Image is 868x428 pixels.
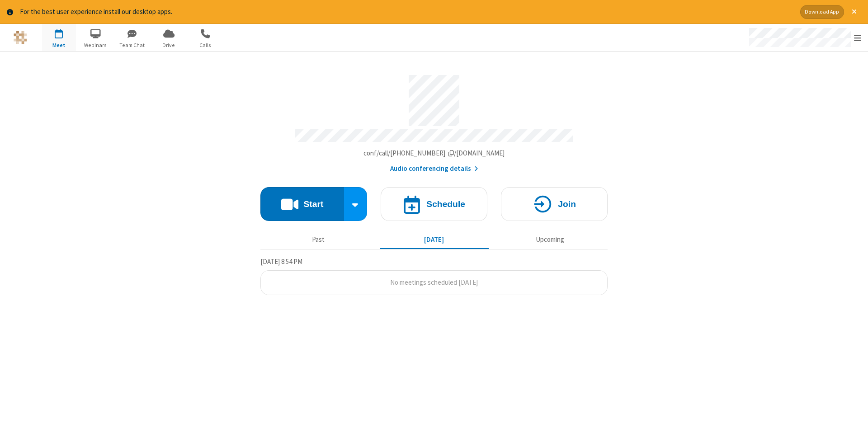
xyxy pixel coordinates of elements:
button: Join [501,187,608,221]
button: Audio conferencing details [390,164,478,174]
span: [DATE] 8:54 PM [260,257,302,266]
button: Schedule [381,187,487,221]
img: QA Selenium DO NOT DELETE OR CHANGE [14,31,27,44]
button: Copy my meeting room linkCopy my meeting room link [363,148,505,159]
button: Logo [3,24,37,51]
button: Download App [800,5,844,19]
span: Calls [189,41,222,49]
span: Meet [42,41,76,49]
span: Webinars [79,41,113,49]
h4: Start [303,200,323,208]
div: Open menu [741,24,868,51]
button: Start [260,187,344,221]
div: For the best user experience install our desktop apps. [20,7,793,17]
button: Upcoming [495,231,604,249]
h4: Schedule [426,200,465,208]
span: Copy my meeting room link [363,149,505,157]
h4: Join [558,200,576,208]
section: Account details [260,68,608,174]
section: Today's Meetings [260,256,608,295]
span: Drive [152,41,186,49]
button: Past [264,231,373,249]
button: [DATE] [380,231,489,249]
span: No meetings scheduled [DATE] [390,278,478,287]
button: Close alert [847,5,861,19]
span: Team Chat [115,41,149,49]
div: Start conference options [344,187,368,221]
